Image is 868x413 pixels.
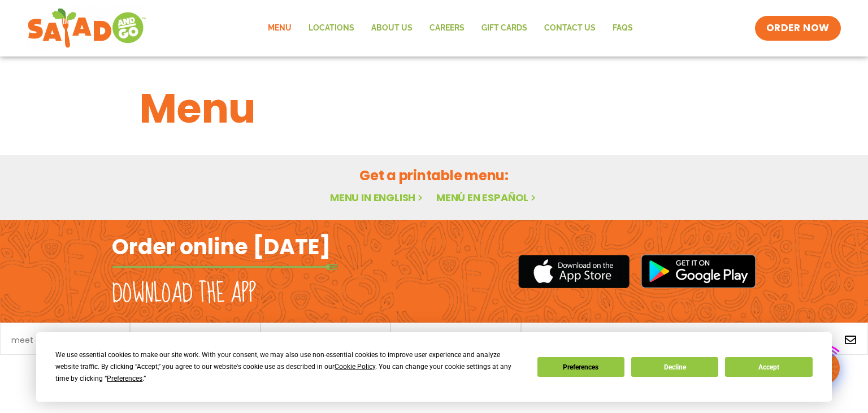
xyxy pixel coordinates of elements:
[140,166,728,185] h2: Get a printable menu:
[36,332,832,402] div: Cookie Consent Prompt
[107,375,142,382] span: Preferences
[421,15,473,41] a: Careers
[11,336,119,344] a: meet chef [PERSON_NAME]
[436,190,538,205] a: Menú en español
[259,15,641,41] nav: Menu
[112,278,256,310] h2: Download the app
[473,15,536,41] a: GIFT CARDS
[766,21,830,35] span: ORDER NOW
[55,349,523,385] div: We use essential cookies to make our site work. With your consent, we may also use non-essential ...
[112,233,331,260] h2: Order online [DATE]
[300,15,363,41] a: Locations
[537,357,624,377] button: Preferences
[518,253,630,290] img: appstore
[604,15,641,41] a: FAQs
[112,264,338,270] img: fork
[631,357,718,377] button: Decline
[259,15,300,41] a: Menu
[725,357,812,377] button: Accept
[27,6,146,51] img: new-SAG-logo-768×292
[641,254,756,288] img: google_play
[363,15,421,41] a: About Us
[330,190,425,205] a: Menu in English
[755,16,841,41] a: ORDER NOW
[335,363,375,371] span: Cookie Policy
[140,78,728,139] h1: Menu
[536,15,604,41] a: Contact Us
